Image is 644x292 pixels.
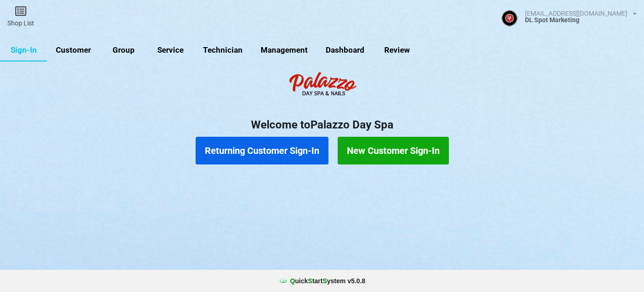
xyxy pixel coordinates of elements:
span: S [308,277,312,285]
a: Dashboard [317,39,374,61]
span: Q [290,277,295,285]
a: Customer [47,39,100,61]
a: Service [147,39,194,61]
a: Management [252,39,317,61]
a: Review [373,39,420,61]
button: Returning Customer Sign-In [196,137,328,164]
span: S [322,277,327,285]
img: ACg8ocJBJY4Ud2iSZOJ0dI7f7WKL7m7EXPYQEjkk1zIsAGHMA41r1c4--g=s96-c [501,10,518,26]
div: DL Spot Marketing [525,17,637,23]
div: [EMAIL_ADDRESS][DOMAIN_NAME] [525,10,627,17]
b: uick tart ystem v 5.0.8 [290,276,365,286]
button: New Customer Sign-In [338,137,449,164]
img: PalazzoDaySpaNails-Logo.png [285,67,359,104]
a: Technician [194,39,252,61]
a: Group [100,39,147,61]
img: favicon.ico [279,276,288,286]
